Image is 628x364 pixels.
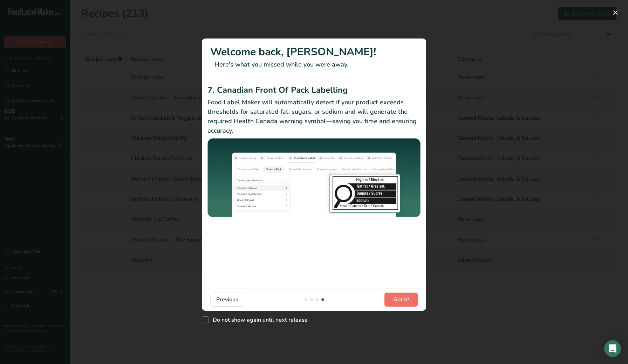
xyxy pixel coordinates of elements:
span: Got it! [393,295,409,304]
button: Previous [210,293,244,307]
h2: 7. Canadian Front Of Pack Labelling [207,84,421,96]
p: Here's what you missed while you were away. [210,60,418,69]
img: Canadian Front Of Pack Labelling [207,138,421,218]
p: Food Label Maker will automatically detect if your product exceeds thresholds for saturated fat, ... [207,98,421,135]
h1: Welcome back, [PERSON_NAME]! [210,44,418,60]
span: Previous [216,295,238,304]
div: Open Intercom Messenger [604,340,621,357]
span: Do not show again until next release [209,316,308,323]
button: Got it! [384,293,418,307]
